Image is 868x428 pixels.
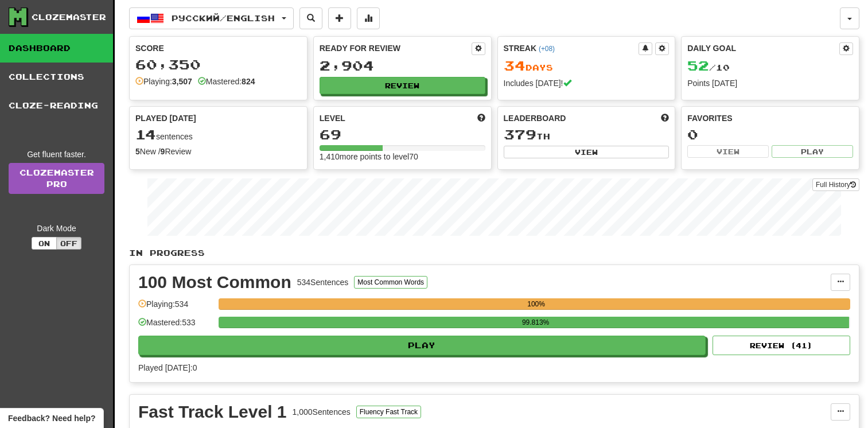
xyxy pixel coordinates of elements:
div: Playing: [135,76,192,87]
button: Play [772,145,853,158]
div: Ready for Review [320,42,472,54]
div: Day s [504,59,670,73]
span: Level [320,112,345,124]
div: New / Review [135,146,301,157]
button: Play [138,336,706,355]
span: Score more points to level up [477,112,485,124]
span: 34 [504,57,526,73]
div: Mastered: [198,76,255,87]
div: 100% [222,298,850,310]
div: Streak [504,42,639,54]
div: 1,000 Sentences [293,406,351,418]
div: 60,350 [135,57,301,72]
button: Search sentences [299,7,322,29]
div: Score [135,42,301,54]
div: sentences [135,127,301,142]
strong: 9 [161,147,165,156]
div: Includes [DATE]! [504,77,670,89]
button: View [687,145,769,158]
div: Clozemaster [32,11,106,23]
div: Playing: 534 [138,298,213,317]
button: Full History [812,178,859,191]
span: This week in points, UTC [661,112,669,124]
div: Get fluent faster. [9,149,104,160]
a: (+08) [539,45,555,53]
p: In Progress [129,247,859,259]
span: 14 [135,126,156,142]
button: Fluency Fast Track [356,406,421,418]
button: More stats [357,7,380,29]
span: Played [DATE] [135,112,196,124]
div: 100 Most Common [138,274,291,291]
div: 1,410 more points to level 70 [320,151,485,162]
span: 52 [687,57,709,73]
button: Most Common Words [354,276,427,289]
span: Leaderboard [504,112,566,124]
div: Fast Track Level 1 [138,403,287,421]
div: 0 [687,127,853,142]
button: Русский/English [129,7,294,29]
div: Daily Goal [687,42,839,55]
button: Off [56,237,81,250]
div: 534 Sentences [297,277,349,288]
button: View [504,146,670,158]
span: Open feedback widget [8,413,95,424]
div: 2,904 [320,59,485,73]
a: ClozemasterPro [9,163,104,194]
strong: 5 [135,147,140,156]
div: Dark Mode [9,223,104,234]
span: Русский / English [172,13,275,23]
div: Points [DATE] [687,77,853,89]
strong: 824 [242,77,255,86]
div: Favorites [687,112,853,124]
div: 99.813% [222,317,849,328]
span: 379 [504,126,536,142]
span: Played [DATE]: 0 [138,363,197,372]
button: Review [320,77,485,94]
button: On [32,237,57,250]
div: 69 [320,127,485,142]
button: Review (41) [713,336,850,355]
button: Add sentence to collection [328,7,351,29]
div: th [504,127,670,142]
div: Mastered: 533 [138,317,213,336]
span: / 10 [687,63,730,72]
strong: 3,507 [172,77,192,86]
